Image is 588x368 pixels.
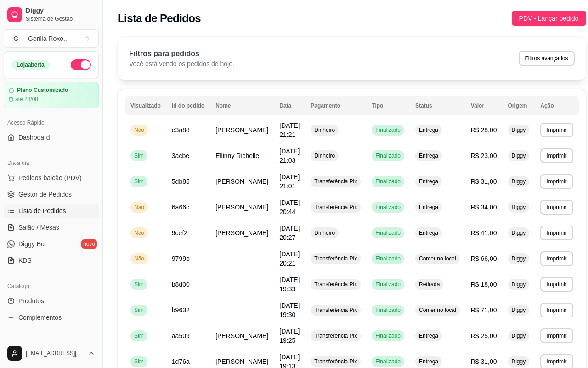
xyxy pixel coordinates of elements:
div: Loja aberta [11,60,50,70]
button: Imprimir [540,123,573,137]
button: Imprimir [540,277,573,292]
span: R$ 41,00 [471,229,497,237]
span: R$ 34,00 [471,204,497,211]
span: Transferência Pix [312,281,359,288]
span: Entrega [417,358,440,365]
span: Ellinny Richelle [215,152,259,159]
span: Finalizado [373,358,402,365]
button: Alterar Status [71,59,91,70]
span: [PERSON_NAME] [215,332,268,340]
span: Diggy [510,306,528,314]
th: Nome [210,96,274,115]
div: Dia a dia [4,156,99,170]
th: Pagamento [305,96,366,115]
th: Tipo [366,96,410,115]
span: Dinheiro [312,126,337,134]
th: Visualizado [125,96,166,115]
span: [DATE] 20:21 [279,250,300,267]
a: DiggySistema de Gestão [4,4,99,26]
div: Acesso Rápido [4,115,99,130]
span: Sim [132,178,146,185]
span: [PERSON_NAME] [215,204,268,211]
span: [DATE] 21:03 [279,147,300,164]
span: b9632 [172,306,190,314]
span: Comer no local [417,255,458,262]
span: 9cef2 [172,229,187,237]
span: aa509 [172,332,190,340]
span: Sistema de Gestão [26,15,95,23]
span: Finalizado [373,178,402,185]
article: Plano Customizado [17,87,68,94]
span: 6a66c [172,204,189,211]
span: Diggy [26,7,95,15]
span: Entrega [417,204,440,211]
div: Catálogo [4,279,99,294]
span: [DATE] 20:44 [279,199,300,215]
span: [DATE] 19:33 [279,276,300,293]
p: Filtros para pedidos [129,48,234,59]
button: Imprimir [540,174,573,189]
button: Imprimir [540,148,573,163]
span: Diggy [510,152,528,159]
span: Transferência Pix [312,204,359,211]
span: 3acbe [172,152,189,159]
span: Finalizado [373,152,402,159]
button: [EMAIL_ADDRESS][DOMAIN_NAME] [4,342,99,364]
span: Gestor de Pedidos [18,190,72,199]
button: Imprimir [540,200,573,215]
span: [EMAIL_ADDRESS][DOMAIN_NAME] [26,350,84,357]
span: [PERSON_NAME] [215,358,268,365]
span: Diggy Bot [18,239,46,249]
span: Finalizado [373,229,402,237]
span: Sim [132,332,146,340]
span: 5db85 [172,178,190,185]
span: R$ 25,00 [471,332,497,340]
span: Sim [132,306,146,314]
article: até 28/08 [15,96,38,103]
span: 1d76a [172,358,190,365]
span: [DATE] 19:30 [279,302,300,318]
span: Transferência Pix [312,255,359,262]
button: Imprimir [540,251,573,266]
span: Finalizado [373,255,402,262]
span: Lista de Pedidos [18,206,66,215]
span: Diggy [510,332,528,340]
span: R$ 23,00 [471,152,497,159]
span: Transferência Pix [312,358,359,365]
span: Entrega [417,152,440,159]
span: Entrega [417,332,440,340]
a: Complementos [4,310,99,325]
span: Sim [132,281,146,288]
span: Entrega [417,178,440,185]
span: [DATE] 21:21 [279,122,300,138]
span: Finalizado [373,126,402,134]
span: Dinheiro [312,152,337,159]
span: Transferência Pix [312,306,359,314]
span: Dinheiro [312,229,337,237]
a: Produtos [4,294,99,308]
span: Finalizado [373,306,402,314]
th: Origem [503,96,535,115]
h2: Lista de Pedidos [118,11,201,26]
span: Não [132,204,146,211]
th: Data [274,96,305,115]
span: Complementos [18,313,62,322]
button: Select a team [4,29,99,48]
p: Você está vendo os pedidos de hoje. [129,59,234,68]
span: Diggy [510,229,528,237]
span: Sim [132,152,146,159]
span: 9799b [172,255,190,262]
a: Gestor de Pedidos [4,187,99,202]
span: Diggy [510,255,528,262]
span: [DATE] 20:27 [279,225,300,241]
span: R$ 18,00 [471,281,497,288]
span: Dashboard [18,133,50,142]
a: Plano Customizadoaté 28/08 [4,82,99,108]
a: Lista de Pedidos [4,204,99,218]
span: [PERSON_NAME] [215,126,268,134]
span: KDS [18,256,32,265]
span: Finalizado [373,204,402,211]
span: Diggy [510,178,528,185]
th: Ação [535,96,578,115]
span: Retirada [417,281,441,288]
